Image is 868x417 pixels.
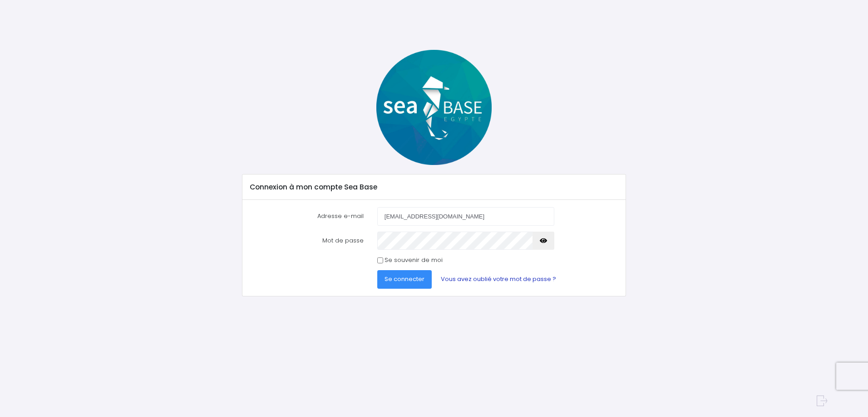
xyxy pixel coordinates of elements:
div: Connexion à mon compte Sea Base [242,175,625,200]
span: Se connecter [385,275,424,283]
button: Se connecter [377,270,432,288]
label: Mot de passe [243,232,370,250]
label: Se souvenir de moi [385,256,443,265]
label: Adresse e-mail [243,207,370,225]
a: Vous avez oublié votre mot de passe ? [434,270,563,288]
